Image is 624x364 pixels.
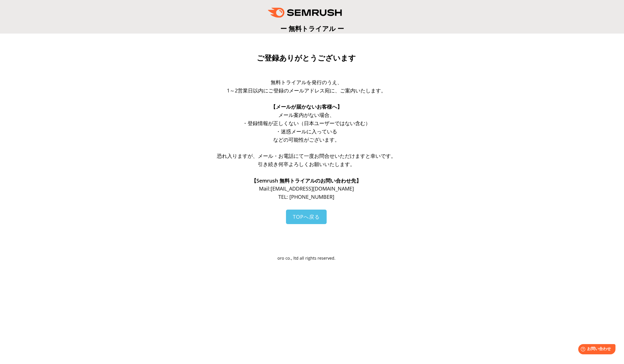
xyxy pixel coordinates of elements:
[271,79,342,86] span: 無料トライアルを発行のうえ、
[258,161,355,167] span: 引き続き何卒よろしくお願いいたします。
[277,255,335,261] span: oro co., ltd all rights reserved.
[573,342,618,358] iframe: Help widget launcher
[293,213,320,220] span: TOPへ戻る
[217,152,396,159] span: 恐れ入りますが、メール・お電話にて一度お問合せいただけますと幸いです。
[257,54,356,62] span: ご登録ありがとうございます
[259,185,354,192] span: Mail: [EMAIL_ADDRESS][DOMAIN_NAME]
[280,24,344,33] span: ー 無料トライアル ー
[227,87,386,94] span: 1～2営業日以内にご登録のメールアドレス宛に、ご案内いたします。
[242,120,370,127] span: ・登録情報が正しくない（日本ユーザーではない含む）
[278,111,335,118] span: メール案内がない場合、
[271,103,342,110] span: 【メールが届かないお客様へ】
[276,128,337,135] span: ・迷惑メールに入っている
[286,210,327,224] a: TOPへ戻る
[273,136,340,143] span: などの可能性がございます。
[278,193,334,200] span: TEL: [PHONE_NUMBER]
[251,177,361,184] span: 【Semrush 無料トライアルのお問い合わせ先】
